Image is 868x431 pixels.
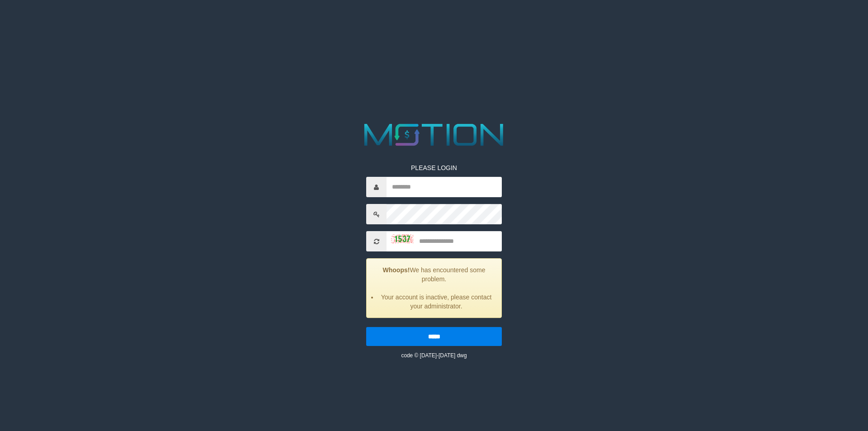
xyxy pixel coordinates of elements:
[366,163,502,172] p: PLEASE LOGIN
[378,293,495,311] li: Your account is inactive, please contact your administrator.
[391,234,414,243] img: captcha
[366,258,502,318] div: We has encountered some problem.
[383,266,410,274] strong: Whoops!
[401,352,467,359] small: code © [DATE]-[DATE] dwg
[358,120,510,150] img: MOTION_logo.png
